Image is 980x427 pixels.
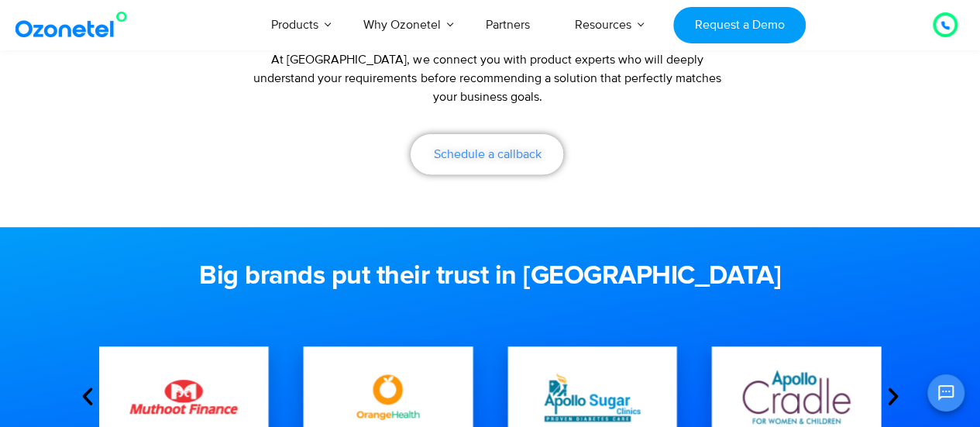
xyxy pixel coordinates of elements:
a: Schedule a callback [411,134,563,174]
span: Schedule a callback [433,148,541,160]
h2: Big brands put their trust in [GEOGRAPHIC_DATA] [76,261,905,292]
img: Orange Healthcare [334,369,442,425]
p: At [GEOGRAPHIC_DATA], we connect you with product experts who will deeply understand your require... [245,50,731,106]
a: Request a Demo [673,7,806,43]
img: Muthoot-Finance-Logo-PNG [130,380,238,413]
button: Open chat [927,374,965,412]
